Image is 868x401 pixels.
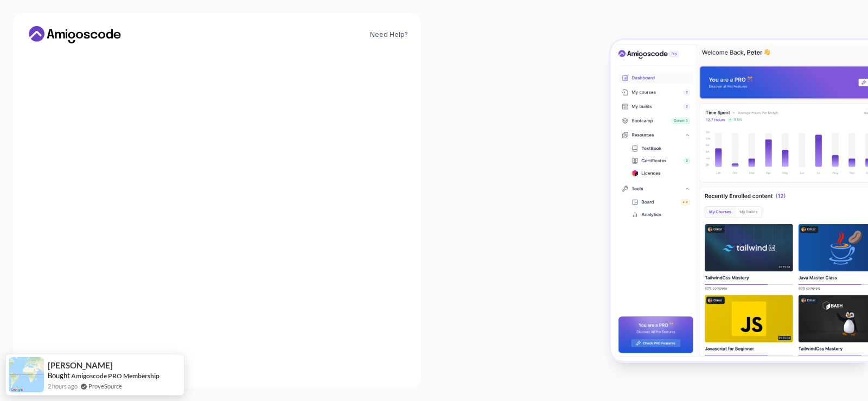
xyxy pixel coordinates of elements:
img: Amigoscode Dashboard [611,40,868,361]
span: 2 hours ago [48,381,78,391]
span: Bought [48,371,70,380]
span: [PERSON_NAME] [48,361,113,370]
a: Need Help? [370,30,408,39]
a: ProveSource [88,381,122,391]
img: provesource social proof notification image [9,357,44,392]
a: Amigoscode PRO Membership [71,372,159,380]
a: Home link [26,26,124,43]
